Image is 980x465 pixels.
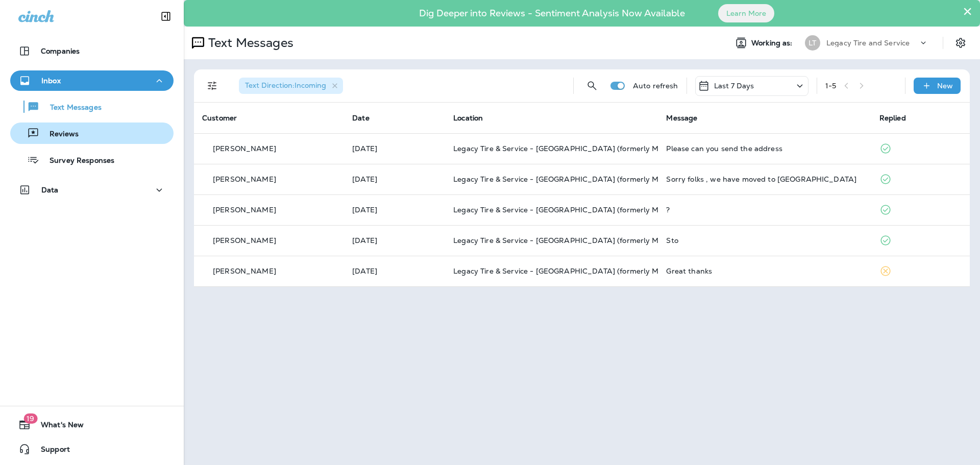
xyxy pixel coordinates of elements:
[10,180,174,200] button: Data
[213,175,276,183] p: [PERSON_NAME]
[31,445,70,457] span: Support
[453,266,741,276] span: Legacy Tire & Service - [GEOGRAPHIC_DATA] (formerly Magic City Tire & Service)
[41,47,80,55] p: Companies
[718,4,774,22] button: Learn More
[10,70,174,91] button: Inbox
[666,267,863,275] div: Great thanks
[202,76,223,96] button: Filters
[582,76,602,96] button: Search Messages
[666,175,863,183] div: Sorry folks , we have moved to Pensacola
[453,113,483,123] span: Location
[152,6,180,27] button: Collapse Sidebar
[41,77,61,85] p: Inbox
[666,113,697,123] span: Message
[666,206,863,214] div: ?
[41,186,59,194] p: Data
[10,123,174,144] button: Reviews
[826,39,910,47] p: Legacy Tire and Service
[352,113,370,123] span: Date
[805,35,820,51] div: LT
[825,82,836,90] div: 1 - 5
[202,113,237,123] span: Customer
[389,12,715,15] p: Dig Deeper into Reviews - Sentiment Analysis Now Available
[213,144,276,153] p: [PERSON_NAME]
[633,82,678,90] p: Auto refresh
[10,414,174,435] button: 19What's New
[453,175,741,184] span: Legacy Tire & Service - [GEOGRAPHIC_DATA] (formerly Magic City Tire & Service)
[453,205,741,214] span: Legacy Tire & Service - [GEOGRAPHIC_DATA] (formerly Magic City Tire & Service)
[666,144,863,153] div: Please can you send the address
[751,39,795,47] span: Working as:
[39,130,79,139] p: Reviews
[963,3,972,19] button: Close
[352,206,437,214] p: Sep 26, 2025 08:37 AM
[23,413,37,424] span: 19
[879,113,906,123] span: Replied
[10,149,174,170] button: Survey Responses
[352,236,437,244] p: Sep 24, 2025 06:13 PM
[40,103,102,113] p: Text Messages
[666,236,863,244] div: Sto
[453,144,741,153] span: Legacy Tire & Service - [GEOGRAPHIC_DATA] (formerly Magic City Tire & Service)
[453,236,741,245] span: Legacy Tire & Service - [GEOGRAPHIC_DATA] (formerly Magic City Tire & Service)
[31,421,84,433] span: What's New
[204,35,293,51] p: Text Messages
[352,175,437,183] p: Sep 26, 2025 10:33 AM
[213,267,276,275] p: [PERSON_NAME]
[352,144,437,153] p: Sep 29, 2025 08:13 AM
[213,206,276,214] p: [PERSON_NAME]
[937,82,953,90] p: New
[10,439,174,459] button: Support
[245,81,326,90] span: Text Direction : Incoming
[213,236,276,244] p: [PERSON_NAME]
[951,34,970,52] button: Settings
[10,41,174,61] button: Companies
[39,156,114,166] p: Survey Responses
[10,96,174,117] button: Text Messages
[239,78,343,94] div: Text Direction:Incoming
[714,82,754,90] p: Last 7 Days
[352,267,437,275] p: Sep 24, 2025 02:33 PM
